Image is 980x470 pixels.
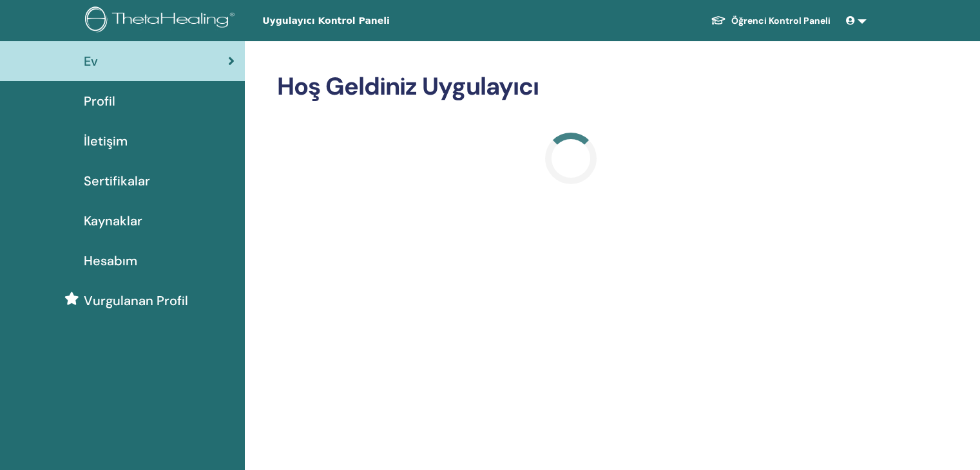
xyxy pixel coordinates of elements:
[85,6,239,35] img: logo.png
[84,212,142,229] font: Kaynaklar
[84,173,150,189] font: Sertifikalar
[84,292,188,309] font: Vurgulanan Profil
[711,15,726,26] img: graduation-cap-white.svg
[731,15,831,26] font: Öğrenci Kontrol Paneli
[262,15,390,26] font: Uygulayıcı Kontrol Paneli
[277,70,539,102] font: Hoş Geldiniz Uygulayıcı
[84,133,128,149] font: İletişim
[84,53,98,70] font: Ev
[84,93,115,109] font: Profil
[700,8,841,33] a: Öğrenci Kontrol Paneli
[84,252,137,269] font: Hesabım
